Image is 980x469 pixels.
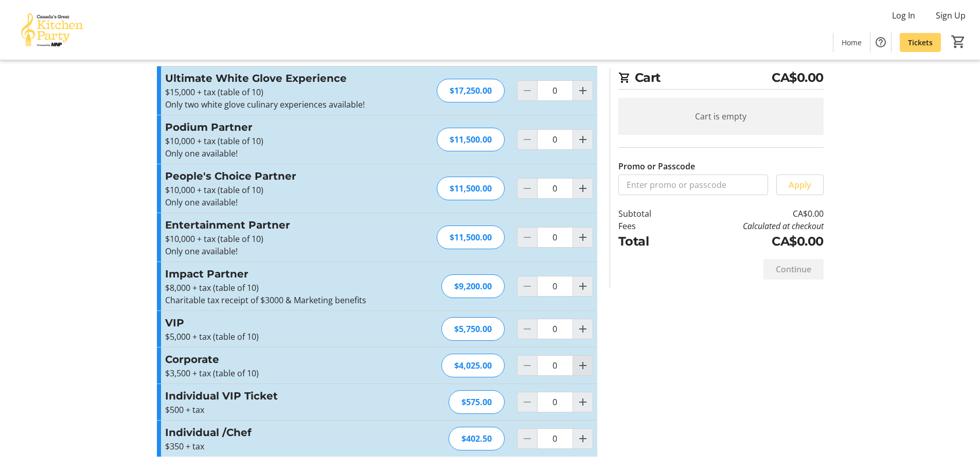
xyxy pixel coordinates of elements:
[892,9,915,22] span: Log In
[833,33,870,52] a: Home
[573,392,593,412] button: Increment by one
[6,4,98,56] img: Canada’s Great Kitchen Party's Logo
[165,217,390,233] h3: Entertainment Partner
[537,178,573,199] input: People's Choice Partner Quantity
[537,80,573,101] input: Ultimate White Glove Experience Quantity
[618,68,824,90] h2: Cart
[437,177,505,200] div: $11,500.00
[441,354,505,377] div: $4,025.00
[776,175,824,195] button: Apply
[165,367,390,379] p: $3,500 + tax (table of 10)
[437,79,505,102] div: $17,250.00
[441,317,505,341] div: $5,750.00
[870,32,891,53] button: Help
[537,392,573,412] input: Individual VIP Ticket Quantity
[165,71,390,86] h3: Ultimate White Glove Experience
[573,130,593,149] button: Increment by one
[165,119,390,135] h3: Podium Partner
[618,160,695,172] label: Promo or Passcode
[900,33,941,52] a: Tickets
[884,7,923,24] button: Log In
[165,266,390,282] h3: Impact Partner
[441,274,505,298] div: $9,200.00
[165,440,390,453] p: $350 + tax
[165,135,390,147] p: $10,000 + tax (table of 10)
[618,207,678,220] td: Subtotal
[165,388,390,404] h3: Individual VIP Ticket
[537,276,573,297] input: Impact Partner Quantity
[165,168,390,184] h3: People's Choice Partner
[165,331,390,343] p: $5,000 + tax (table of 10)
[618,232,678,251] td: Total
[449,390,505,414] div: $575.00
[437,225,505,249] div: $11,500.00
[165,233,390,245] p: $10,000 + tax (table of 10)
[165,282,390,294] p: $8,000 + tax (table of 10)
[618,98,824,135] div: Cart is empty
[678,232,823,251] td: CA$0.00
[618,220,678,232] td: Fees
[165,404,390,416] p: $500 + tax
[537,319,573,339] input: VIP Quantity
[165,425,390,440] h3: Individual /Chef
[165,315,390,331] h3: VIP
[537,428,573,449] input: Individual /Chef Quantity
[772,68,824,87] span: CA$0.00
[842,37,862,48] span: Home
[573,319,593,339] button: Increment by one
[573,429,593,448] button: Increment by one
[537,129,573,150] input: Podium Partner Quantity
[165,86,390,98] p: $15,000 + tax (table of 10)
[678,207,823,220] td: CA$0.00
[165,184,390,196] p: $10,000 + tax (table of 10)
[573,276,593,296] button: Increment by one
[165,294,390,306] p: Charitable tax receipt of $3000 & Marketing benefits
[789,179,811,191] span: Apply
[165,98,390,111] p: Only two white glove culinary experiences available!
[678,220,823,232] td: Calculated at checkout
[165,196,390,209] p: Only one available!
[437,128,505,151] div: $11,500.00
[165,352,390,367] h3: Corporate
[449,427,505,450] div: $402.50
[573,81,593,100] button: Increment by one
[573,356,593,375] button: Increment by one
[949,32,968,51] button: Cart
[908,37,933,48] span: Tickets
[537,227,573,248] input: Entertainment Partner Quantity
[936,9,966,22] span: Sign Up
[928,7,974,24] button: Sign Up
[165,147,390,160] p: Only one available!
[165,245,390,257] p: Only one available!
[573,179,593,198] button: Increment by one
[618,175,768,195] input: Enter promo or passcode
[537,355,573,376] input: Corporate Quantity
[573,228,593,247] button: Increment by one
